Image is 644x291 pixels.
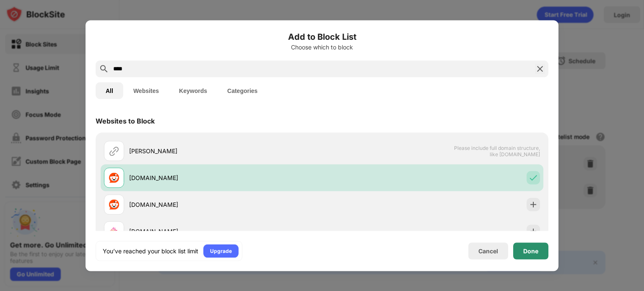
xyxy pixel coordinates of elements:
[99,64,109,74] img: search.svg
[210,247,232,255] div: Upgrade
[96,116,155,125] div: Websites to Block
[109,146,119,156] img: url.svg
[217,82,267,99] button: Categories
[535,64,545,74] img: search-close
[454,144,540,157] span: Please include full domain structure, like [DOMAIN_NAME]
[123,82,169,99] button: Websites
[96,30,548,43] h6: Add to Block List
[109,199,119,209] img: favicons
[129,227,322,236] div: [DOMAIN_NAME]
[523,247,538,254] div: Done
[169,82,217,99] button: Keywords
[96,44,548,50] div: Choose which to block
[103,247,198,255] div: You’ve reached your block list limit
[96,82,123,99] button: All
[129,200,322,209] div: [DOMAIN_NAME]
[129,173,322,182] div: [DOMAIN_NAME]
[478,247,498,255] div: Cancel
[109,226,119,236] img: favicons
[109,173,119,183] img: favicons
[129,147,322,155] div: [PERSON_NAME]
